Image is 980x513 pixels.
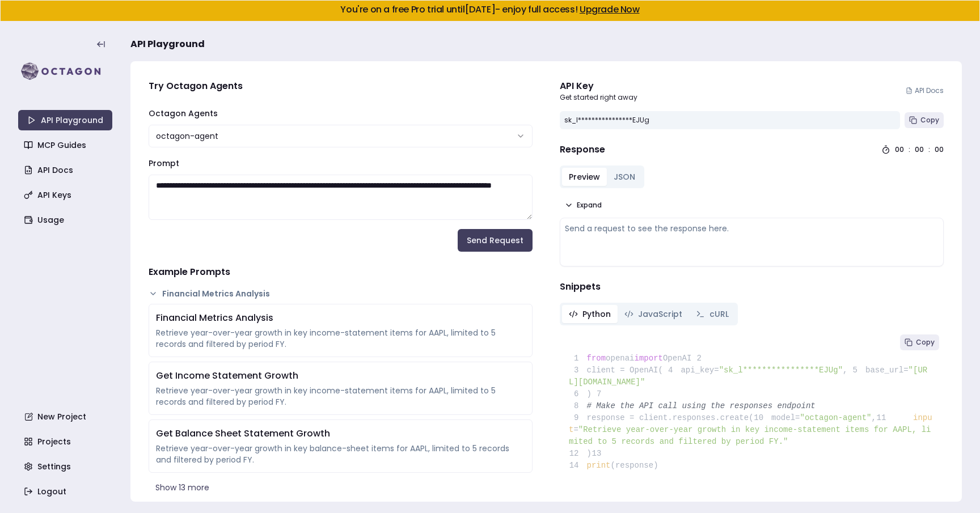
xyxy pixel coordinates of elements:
[915,145,924,154] div: 00
[10,5,970,14] h5: You're on a free Pro trial until [DATE] - enjoy full access!
[569,425,931,446] span: "Retrieve year-over-year growth in key income-statement items for AAPL, limited to 5 records and ...
[18,60,112,83] img: logo-rect-yK7x_WSZ.svg
[800,413,871,422] span: "octagon-agent"
[928,145,930,154] div: :
[638,308,682,320] span: JavaScript
[19,135,113,155] a: MCP Guides
[156,443,525,465] div: Retrieve year-over-year growth in key balance-sheet items for AAPL, limited to 5 records and filt...
[569,400,587,412] span: 8
[156,327,525,350] div: Retrieve year-over-year growth in key income-statement items for AAPL, limited to 5 records and f...
[565,223,939,234] div: Send a request to see the response here.
[577,201,602,210] span: Expand
[156,311,525,325] div: Financial Metrics Analysis
[149,79,533,93] h4: Try Octagon Agents
[149,108,218,119] label: Octagon Agents
[587,354,606,363] span: from
[635,354,663,363] span: import
[19,185,113,205] a: API Keys
[458,229,533,252] button: Send Request
[130,37,205,51] span: API Playground
[560,280,944,294] h4: Snippets
[569,366,663,375] span: client = OpenAI(
[709,308,729,320] span: cURL
[569,353,587,364] span: 1
[865,366,909,375] span: base_url=
[580,3,640,16] a: Upgrade Now
[19,210,113,230] a: Usage
[149,158,179,169] label: Prompt
[560,143,605,156] h4: Response
[876,412,894,424] span: 11
[592,388,610,400] span: 7
[149,265,533,279] h4: Example Prompts
[592,448,610,460] span: 13
[663,364,681,376] span: 4
[606,354,634,363] span: openai
[19,431,113,452] a: Projects
[905,112,944,128] button: Copy
[560,93,637,102] p: Get started right away
[569,449,592,458] span: )
[569,388,587,400] span: 6
[663,354,691,363] span: OpenAI
[19,481,113,502] a: Logout
[560,197,606,213] button: Expand
[156,427,525,440] div: Get Balance Sheet Statement Growth
[156,385,525,408] div: Retrieve year-over-year growth in key income-statement items for AAPL, limited to 5 records and f...
[681,366,719,375] span: api_key=
[771,413,800,422] span: model=
[19,406,113,427] a: New Project
[843,366,847,375] span: ,
[754,412,772,424] span: 10
[18,110,112,130] a: API Playground
[872,413,876,422] span: ,
[582,308,611,320] span: Python
[611,461,658,470] span: (response)
[847,364,865,376] span: 5
[569,448,587,460] span: 12
[691,353,709,364] span: 2
[19,160,113,180] a: API Docs
[587,401,816,410] span: # Make the API call using the responses endpoint
[573,425,578,434] span: =
[149,477,533,498] button: Show 13 more
[916,338,935,347] span: Copy
[19,456,113,477] a: Settings
[935,145,944,154] div: 00
[909,145,910,154] div: :
[156,369,525,383] div: Get Income Statement Growth
[569,460,587,472] span: 14
[560,79,637,93] div: API Key
[149,288,533,299] button: Financial Metrics Analysis
[569,413,754,422] span: response = client.responses.create(
[562,168,607,186] button: Preview
[920,116,939,125] span: Copy
[900,334,939,350] button: Copy
[895,145,904,154] div: 00
[569,389,592,398] span: )
[587,461,611,470] span: print
[569,364,587,376] span: 3
[607,168,642,186] button: JSON
[906,86,944,95] a: API Docs
[569,412,587,424] span: 9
